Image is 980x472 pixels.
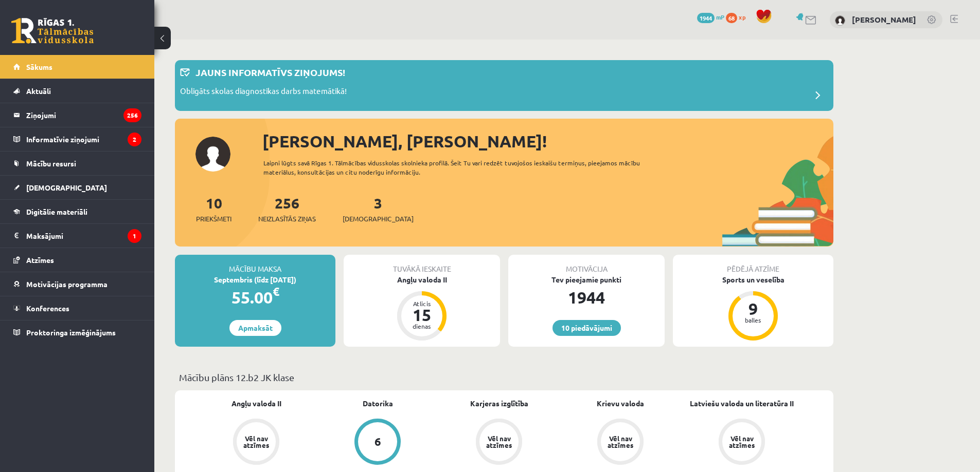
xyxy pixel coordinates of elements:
[26,279,108,289] span: Motivācijas programma
[317,419,438,467] a: 6
[553,320,621,336] a: 10 piedāvājumi
[175,274,335,285] div: Septembris (līdz [DATE])
[13,248,141,272] a: Atzīmes
[739,13,745,21] span: xp
[242,435,271,448] div: Vēl nav atzīmes
[13,152,141,175] a: Mācību resursi
[263,158,658,177] div: Laipni lūgts savā Rīgas 1. Tālmācības vidusskolas skolnieka profilā. Šeit Tu vari redzēt tuvojošo...
[26,159,76,168] span: Mācību resursi
[273,284,279,299] span: €
[128,133,141,146] i: 2
[180,65,828,106] a: Jauns informatīvs ziņojums! Obligāts skolas diagnostikas darbs matemātikā!
[343,214,414,224] span: [DEMOGRAPHIC_DATA]
[179,370,829,384] p: Mācību plāns 12.b2 JK klase
[13,320,141,344] a: Proktoringa izmēģinājums
[13,200,141,223] a: Digitālie materiāli
[738,317,769,323] div: balles
[196,194,231,224] a: 10Priekšmeti
[606,435,635,448] div: Vēl nav atzīmes
[128,229,141,243] i: 1
[26,207,87,216] span: Digitālie materiāli
[508,274,665,285] div: Tev pieejamie punkti
[13,103,141,127] a: Ziņojumi256
[26,255,54,265] span: Atzīmes
[13,224,141,248] a: Maksājumi1
[727,435,756,448] div: Vēl nav atzīmes
[344,274,500,285] div: Angļu valoda II
[13,176,141,199] a: [DEMOGRAPHIC_DATA]
[344,255,500,274] div: Tuvākā ieskaite
[697,13,715,23] span: 1944
[26,304,69,313] span: Konferences
[681,419,803,467] a: Vēl nav atzīmes
[697,13,724,21] a: 1944 mP
[508,255,665,274] div: Motivācija
[716,13,724,21] span: mP
[508,285,665,310] div: 1944
[344,274,500,342] a: Angļu valoda II Atlicis 15 dienas
[196,214,231,224] span: Priekšmeti
[11,18,94,44] a: Rīgas 1. Tālmācības vidusskola
[343,194,414,224] a: 3[DEMOGRAPHIC_DATA]
[726,13,751,21] a: 68 xp
[195,65,345,79] p: Jauns informatīvs ziņojums!
[231,398,281,409] a: Angļu valoda II
[26,62,52,71] span: Sākums
[13,79,141,103] a: Aktuāli
[690,398,794,409] a: Latviešu valoda un literatūra II
[262,129,833,154] div: [PERSON_NAME], [PERSON_NAME]!
[26,127,141,151] legend: Informatīvie ziņojumi
[485,435,513,448] div: Vēl nav atzīmes
[13,127,141,151] a: Informatīvie ziņojumi2
[13,55,141,79] a: Sākums
[438,419,560,467] a: Vēl nav atzīmes
[406,300,437,307] div: Atlicis
[470,398,528,409] a: Karjeras izglītība
[13,296,141,320] a: Konferences
[180,85,347,100] p: Obligāts skolas diagnostikas darbs matemātikā!
[26,224,141,248] legend: Maksājumi
[738,300,769,317] div: 9
[258,194,316,224] a: 256Neizlasītās ziņas
[673,255,833,274] div: Pēdējā atzīme
[13,272,141,296] a: Motivācijas programma
[26,86,51,96] span: Aktuāli
[26,183,107,192] span: [DEMOGRAPHIC_DATA]
[258,214,316,224] span: Neizlasītās ziņas
[560,419,681,467] a: Vēl nav atzīmes
[835,15,845,26] img: Sandijs Kaļeiņikovs
[363,398,393,409] a: Datorika
[406,307,437,323] div: 15
[26,103,141,127] legend: Ziņojumi
[123,108,141,122] i: 256
[375,436,381,447] div: 6
[852,14,916,25] a: [PERSON_NAME]
[597,398,644,409] a: Krievu valoda
[726,13,737,23] span: 68
[229,320,281,336] a: Apmaksāt
[673,274,833,342] a: Sports un veselība 9 balles
[26,328,116,337] span: Proktoringa izmēģinājums
[406,323,437,329] div: dienas
[195,419,317,467] a: Vēl nav atzīmes
[673,274,833,285] div: Sports un veselība
[175,285,335,310] div: 55.00
[175,255,335,274] div: Mācību maksa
